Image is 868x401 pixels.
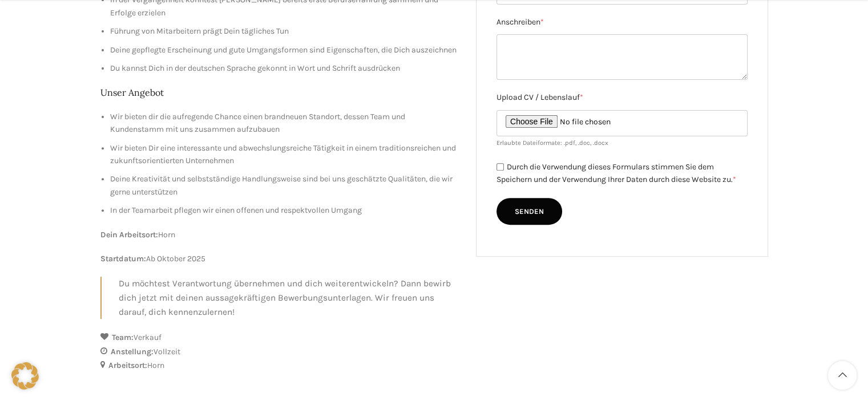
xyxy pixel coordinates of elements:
[100,253,459,265] p: Ab Oktober 2025
[100,229,459,241] p: Horn
[100,230,158,240] strong: Dein Arbeitsort:
[110,44,459,56] li: Deine gepflegte Erscheinung und gute Umgangsformen sind Eigenschaften, die Dich auszeichnen
[119,277,459,319] p: Du möchtest Verantwortung übernehmen und dich weiterentwickeln? Dann bewirb dich jetzt mit deinen...
[112,333,134,342] strong: Team:
[111,347,154,357] strong: Anstellung:
[147,361,164,370] span: Horn
[110,204,459,217] li: In der Teamarbeit pflegen wir einen offenen und respektvollen Umgang
[110,62,459,75] li: Du kannst Dich in der deutschen Sprache gekonnt in Wort und Schrift ausdrücken
[134,333,162,342] span: Verkauf
[496,16,748,29] label: Anschreiben
[828,361,857,390] a: Scroll to top button
[496,198,562,225] input: Senden
[110,173,459,199] li: Deine Kreativität und selbstständige Handlungsweise sind bei uns geschätzte Qualitäten, die wir g...
[154,347,180,357] span: Vollzeit
[496,139,608,147] small: Erlaubte Dateiformate: .pdf, .doc, .docx
[110,111,459,136] li: Wir bieten dir die aufregende Chance einen brandneuen Standort, dessen Team und Kundenstamm mit u...
[110,25,459,38] li: Führung von Mitarbeitern prägt Dein tägliches Tun
[110,142,459,168] li: Wir bieten Dir eine interessante und abwechslungsreiche Tätigkeit in einem traditionsreichen und ...
[496,91,748,104] label: Upload CV / Lebenslauf
[100,86,459,99] h2: Unser Angebot
[496,162,736,185] label: Durch die Verwendung dieses Formulars stimmen Sie dem Speichern und der Verwendung Ihrer Daten du...
[100,254,146,264] strong: Startdatum:
[108,361,147,370] strong: Arbeitsort:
